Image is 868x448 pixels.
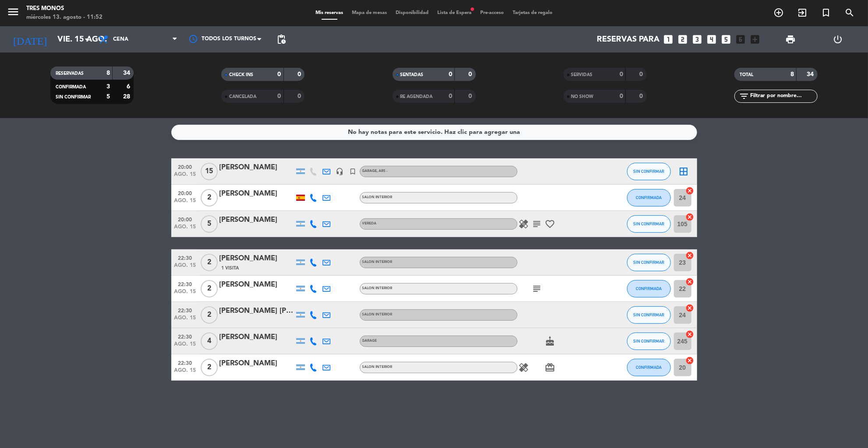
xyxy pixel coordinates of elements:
span: GARAGE [362,169,388,173]
button: SIN CONFIRMAR [627,306,671,324]
div: miércoles 13. agosto - 11:52 [26,13,103,22]
span: SALON INTERIOR [362,260,393,264]
i: looks_4 [706,34,717,45]
strong: 0 [298,93,303,99]
span: SALON INTERIOR [362,196,393,199]
div: [PERSON_NAME] [220,332,294,343]
span: 22:30 [174,279,196,289]
span: NO SHOW [571,94,594,99]
strong: 34 [123,70,132,76]
strong: 8 [790,71,794,77]
span: 22:30 [174,357,196,367]
span: SIN CONFIRMAR [633,312,664,317]
i: looks_two [677,34,688,45]
i: filter_list [739,91,749,101]
span: SIN CONFIRMAR [633,339,664,343]
span: 22:30 [174,331,196,341]
strong: 0 [278,93,281,99]
i: turned_in_not [349,168,357,175]
span: GARAGE [362,339,377,343]
span: RE AGENDADA [400,94,433,99]
span: 22:30 [174,305,196,315]
span: CONFIRMADA [636,195,662,200]
div: [PERSON_NAME] [220,188,294,199]
i: cancel [686,304,694,312]
i: cancel [686,186,694,195]
i: menu [7,5,20,18]
span: 20:00 [174,161,196,171]
span: TOTAL [740,73,753,77]
i: headset_mic [336,168,344,175]
span: , ARS - [377,169,388,173]
span: 20:00 [174,214,196,224]
span: VEREDA [362,222,377,225]
span: pending_actions [276,34,287,45]
span: 22:30 [174,252,196,262]
span: 2 [201,280,218,297]
i: looks_5 [720,34,732,45]
strong: 5 [106,94,110,100]
div: Tres Monos [26,4,103,13]
strong: 0 [639,71,645,77]
span: SIN CONFIRMAR [633,169,664,174]
span: 2 [201,306,218,324]
i: cake [545,336,556,346]
div: [PERSON_NAME] [220,358,294,369]
span: CHECK INS [229,73,253,77]
i: subject [532,219,542,229]
span: Lista de Espera [433,10,476,15]
strong: 0 [449,93,452,99]
span: Cena [113,36,128,42]
span: ago. 15 [174,315,196,325]
button: menu [7,5,20,21]
span: ago. 15 [174,224,196,234]
span: SIN CONFIRMAR [56,95,91,99]
i: cancel [686,277,694,286]
button: CONFIRMADA [627,280,671,297]
i: subject [532,283,542,294]
div: [PERSON_NAME] [220,214,294,226]
span: Reservas para [597,35,659,44]
strong: 0 [620,71,623,77]
span: print [785,34,796,45]
strong: 28 [123,94,132,100]
span: fiber_manual_record [470,7,475,12]
i: looks_3 [691,34,703,45]
span: SERVIDAS [571,73,593,77]
span: 2 [201,359,218,376]
div: LOG OUT [814,26,861,52]
span: SIN CONFIRMAR [633,221,664,226]
span: ago. 15 [174,289,196,299]
strong: 3 [106,84,110,90]
span: CONFIRMADA [56,85,86,89]
span: ago. 15 [174,262,196,273]
span: Mapa de mesas [347,10,391,15]
i: looks_one [663,34,674,45]
div: No hay notas para este servicio. Haz clic para agregar una [348,127,520,137]
i: cancel [686,330,694,339]
i: add_circle_outline [773,7,784,18]
span: 4 [201,332,218,350]
span: ago. 15 [174,367,196,378]
strong: 0 [449,71,452,77]
strong: 8 [106,70,110,76]
span: ago. 15 [174,198,196,208]
span: RESERVADAS [56,71,84,76]
span: SALON INTERIOR [362,313,393,316]
span: CONFIRMADA [636,286,662,291]
i: [DATE] [7,30,53,49]
strong: 0 [298,71,303,77]
i: healing [519,362,529,373]
span: CANCELADA [229,94,256,99]
i: cancel [686,213,694,221]
i: arrow_drop_down [81,34,92,45]
span: 1 Visita [222,265,239,272]
i: looks_6 [735,34,746,45]
div: [PERSON_NAME] [220,253,294,264]
span: SALON INTERIOR [362,365,393,369]
span: Tarjetas de regalo [508,10,557,15]
span: 5 [201,215,218,233]
i: card_giftcard [545,362,556,373]
span: SALON INTERIOR [362,287,393,290]
span: Pre-acceso [476,10,508,15]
